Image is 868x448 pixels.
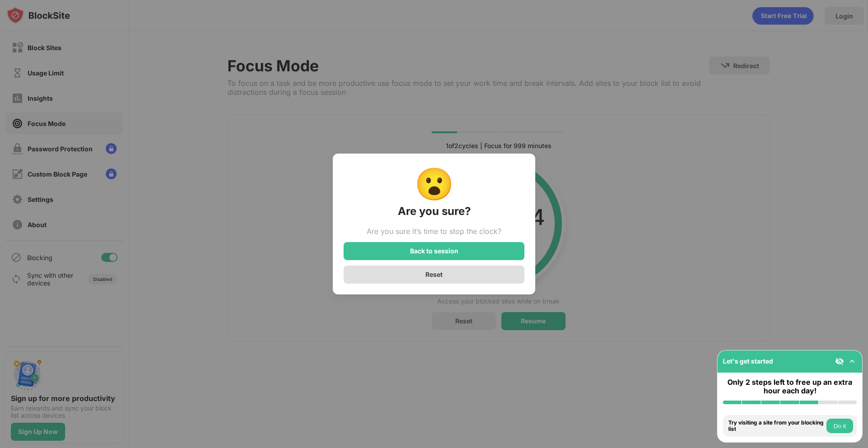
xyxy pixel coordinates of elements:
[848,357,857,366] img: omni-setup-toggle.svg
[398,204,471,219] div: Are you sure?
[723,378,857,395] div: Only 2 steps left to free up an extra hour each day!
[410,247,458,255] div: Back to session
[415,164,454,203] div: 😮
[728,420,824,433] div: Try visiting a site from your blocking list
[425,271,443,278] div: Reset
[826,419,853,433] button: Do it
[723,357,773,365] div: Let's get started
[367,226,501,237] div: Are you sure it’s time to stop the clock?
[835,357,844,366] img: eye-not-visible.svg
